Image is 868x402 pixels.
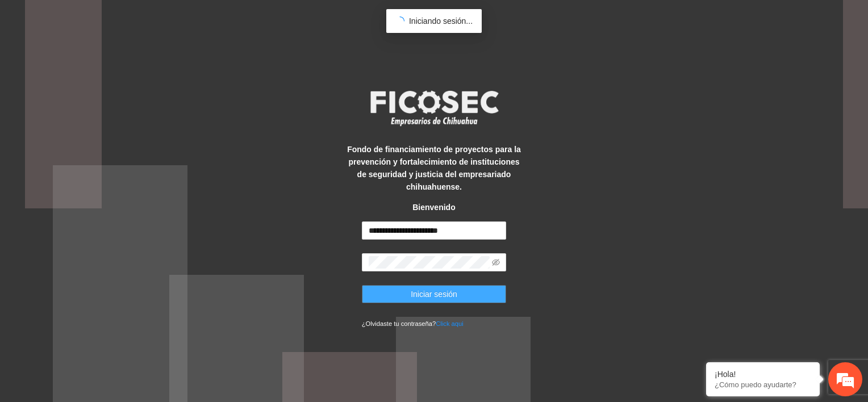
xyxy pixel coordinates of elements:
[362,320,464,327] small: ¿Olvidaste tu contraseña?
[409,16,473,26] span: Iniciando sesión...
[347,145,521,191] strong: Fondo de financiamiento de proyectos para la prevención y fortalecimiento de instituciones de seg...
[363,87,505,129] img: logo
[492,258,500,266] span: eye-invisible
[395,16,404,26] span: loading
[715,380,811,389] p: ¿Cómo puedo ayudarte?
[412,203,455,212] strong: Bienvenido
[715,370,811,379] div: ¡Hola!
[411,288,457,300] span: Iniciar sesión
[362,285,507,303] button: Iniciar sesión
[436,320,464,327] a: Click aqui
